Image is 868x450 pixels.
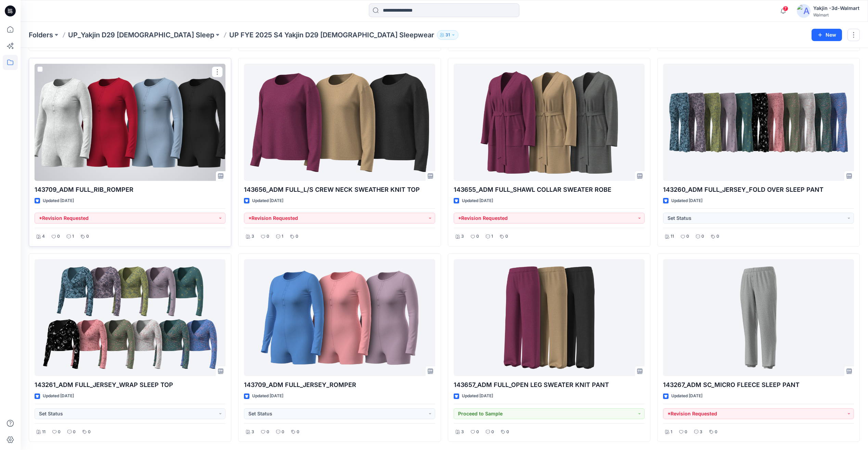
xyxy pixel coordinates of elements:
p: 4 [42,233,45,240]
a: 143261_ADM FULL_JERSEY_WRAP SLEEP TOP [35,259,225,376]
p: 1 [671,428,672,436]
a: 143709_ADM FULL_JERSEY_ROMPER [244,259,435,376]
p: 11 [42,428,46,436]
p: 143267_ADM SC_MICRO FLEECE SLEEP PANT [663,380,854,390]
div: Walmart [813,12,859,17]
p: Updated [DATE] [252,197,283,204]
p: 0 [267,428,269,436]
p: 143260_ADM FULL_JERSEY_FOLD OVER SLEEP PANT [663,185,854,195]
p: 0 [686,233,689,240]
p: 0 [491,428,494,436]
p: 1 [282,233,283,240]
a: UP_Yakjin D29 [DEMOGRAPHIC_DATA] Sleep [68,30,214,40]
p: 0 [476,233,479,240]
p: 1 [491,233,493,240]
p: 0 [716,233,719,240]
span: 7 [783,6,788,11]
p: 0 [685,428,687,436]
p: 0 [58,428,61,436]
a: 143260_ADM FULL_JERSEY_FOLD OVER SLEEP PANT [663,64,854,180]
div: Yakjin -3d-Walmart [813,4,859,12]
p: 11 [671,233,674,240]
img: avatar [797,4,811,18]
p: Updated [DATE] [252,392,283,400]
p: 143709_ADM FULL_RIB_ROMPER [35,185,225,195]
p: Updated [DATE] [671,392,702,400]
p: Updated [DATE] [462,197,493,204]
a: 143267_ADM SC_MICRO FLEECE SLEEP PANT [663,259,854,376]
p: 0 [476,428,479,436]
a: 143655_ADM FULL_SHAWL COLLAR SWEATER ROBE [454,64,645,180]
p: 0 [73,428,76,436]
p: 143709_ADM FULL_JERSEY_ROMPER [244,380,435,390]
a: 143657_ADM FULL_OPEN LEG SWEATER KNIT PANT [454,259,645,376]
p: 143657_ADM FULL_OPEN LEG SWEATER KNIT PANT [454,380,645,390]
p: 0 [297,428,299,436]
p: 0 [88,428,91,436]
p: 0 [57,233,60,240]
p: 0 [701,233,704,240]
p: 143656_ADM FULL_L/S CREW NECK SWEATHER KNIT TOP [244,185,435,195]
p: Updated [DATE] [43,197,74,204]
p: 0 [506,428,509,436]
p: 0 [282,428,284,436]
p: 0 [296,233,298,240]
button: 31 [437,30,458,40]
p: UP FYE 2025 S4 Yakjin D29 [DEMOGRAPHIC_DATA] Sleepwear [229,30,434,40]
p: 1 [72,233,74,240]
p: 3 [461,428,464,436]
a: 143656_ADM FULL_L/S CREW NECK SWEATHER KNIT TOP [244,64,435,180]
a: 143709_ADM FULL_RIB_ROMPER [35,64,225,180]
p: 0 [505,233,508,240]
p: 0 [86,233,89,240]
p: Updated [DATE] [43,392,74,400]
p: 143261_ADM FULL_JERSEY_WRAP SLEEP TOP [35,380,225,390]
p: Updated [DATE] [671,197,702,204]
p: Updated [DATE] [462,392,493,400]
p: 3 [251,233,254,240]
p: 0 [715,428,717,436]
p: 31 [445,31,450,39]
p: 3 [700,428,702,436]
p: 3 [461,233,464,240]
p: 0 [267,233,269,240]
button: New [812,29,842,41]
p: 143655_ADM FULL_SHAWL COLLAR SWEATER ROBE [454,185,645,195]
a: Folders [29,30,53,40]
p: 3 [251,428,254,436]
